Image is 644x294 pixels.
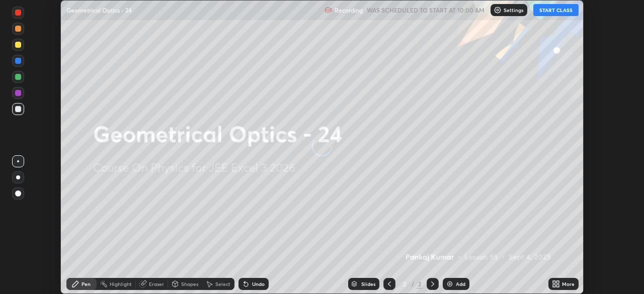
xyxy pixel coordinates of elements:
img: add-slide-button [446,280,454,288]
h5: WAS SCHEDULED TO START AT 10:00 AM [367,6,485,15]
div: Pen [82,281,91,286]
div: 2 [417,279,423,288]
div: Add [456,281,465,286]
div: / [412,281,415,287]
p: Recording [335,7,363,14]
img: recording.375f2c34.svg [325,6,333,14]
div: Highlight [110,281,132,286]
div: Eraser [149,281,164,286]
img: class-settings-icons [494,6,502,14]
div: More [562,281,575,286]
div: Select [215,281,230,286]
div: Slides [361,281,375,286]
p: Geometrical Optics - 24 [66,6,132,14]
div: 2 [399,281,410,287]
div: Undo [252,281,265,286]
div: Shapes [181,281,198,286]
p: Settings [504,8,523,13]
button: START CLASS [533,4,579,16]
